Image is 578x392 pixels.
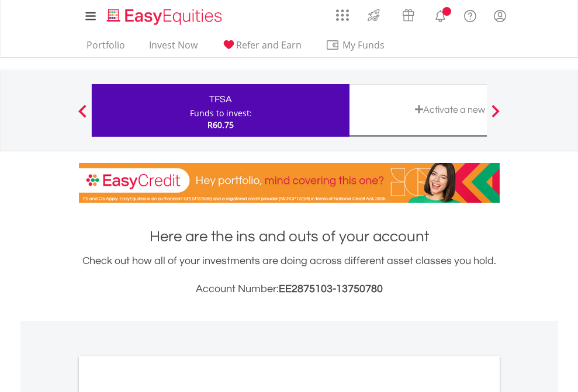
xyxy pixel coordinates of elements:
[455,3,485,26] a: FAQ's and Support
[364,6,383,25] img: thrive-v2.svg
[79,226,500,247] h1: Here are the ins and outs of your account
[102,3,227,26] a: Home page
[328,3,357,22] a: AppsGrid
[236,39,302,51] span: Refer and Earn
[99,91,342,107] div: TFSA
[190,107,252,119] div: Funds to invest:
[485,3,515,29] a: My Profile
[82,39,130,57] a: Portfolio
[336,9,349,22] img: grid-menu-icon.svg
[399,6,418,25] img: vouchers-v2.svg
[79,253,500,297] div: Check out how all of your investments are doing across different asset classes you hold.
[425,3,455,26] a: Notifications
[391,3,425,25] a: Vouchers
[105,7,227,26] img: EasyEquities_Logo.png
[279,283,383,294] span: EE2875103-13750780
[79,163,500,203] img: EasyCredit Promotion Banner
[217,39,306,57] a: Refer and Earn
[207,119,234,130] span: R60.75
[79,281,500,297] h3: Account Number:
[144,39,202,57] a: Invest Now
[326,37,402,53] span: My Funds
